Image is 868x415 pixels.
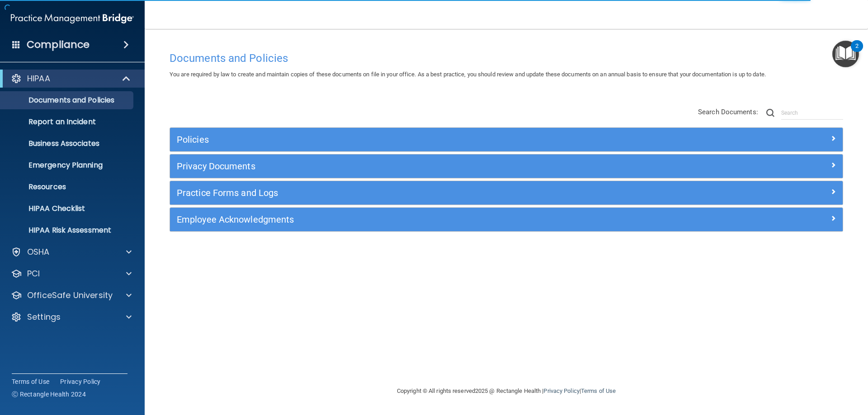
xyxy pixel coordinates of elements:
span: Search Documents: [698,108,758,116]
a: HIPAA [11,73,131,84]
p: Report an Incident [6,117,129,126]
a: Practice Forms and Logs [177,186,836,200]
h4: Documents and Policies [170,52,843,64]
p: OfficeSafe University [27,290,113,301]
button: Open Resource Center, 2 new notifications [832,41,859,67]
a: Employee Acknowledgments [177,212,836,227]
p: Settings [27,312,61,322]
a: Settings [11,312,132,322]
h5: Policies [177,135,668,145]
p: OSHA [27,247,50,257]
a: Terms of Use [581,387,616,394]
h5: Practice Forms and Logs [177,188,668,198]
p: HIPAA Checklist [6,204,129,213]
a: Policies [177,132,836,147]
p: Emergency Planning [6,161,129,170]
p: Resources [6,182,129,191]
p: HIPAA [27,73,50,84]
input: Search [781,106,843,120]
h5: Privacy Documents [177,161,668,171]
p: Documents and Policies [6,96,129,105]
img: PMB logo [11,9,134,28]
p: HIPAA Risk Assessment [6,226,129,235]
a: PCI [11,268,132,279]
a: Privacy Policy [60,377,101,386]
p: Business Associates [6,139,129,148]
a: Privacy Documents [177,159,836,173]
a: OSHA [11,247,132,257]
img: ic-search.3b580494.png [766,109,774,117]
p: PCI [27,268,40,279]
a: Privacy Policy [543,387,579,394]
iframe: Drift Widget Chat Controller [712,351,857,387]
div: Copyright © All rights reserved 2025 @ Rectangle Health | | [341,377,671,406]
h4: Compliance [27,38,90,51]
span: Ⓒ Rectangle Health 2024 [12,390,86,399]
h5: Employee Acknowledgments [177,214,668,224]
span: You are required by law to create and maintain copies of these documents on file in your office. ... [170,71,766,78]
a: OfficeSafe University [11,290,132,301]
a: Terms of Use [12,377,49,386]
div: 2 [855,46,859,58]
